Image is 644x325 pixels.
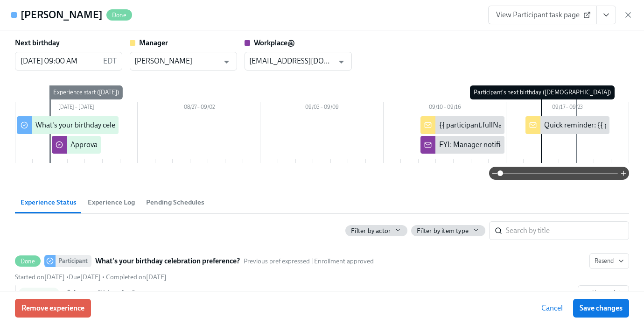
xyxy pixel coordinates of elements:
[15,273,167,282] div: • •
[15,102,138,114] div: [DATE] – [DATE]
[15,38,60,48] label: Next birthday
[334,55,349,69] button: Open
[470,85,615,99] div: Participant's next birthday ([DEMOGRAPHIC_DATA])
[496,10,589,20] span: View Participant task page
[345,225,407,236] button: Filter by actor
[88,197,135,208] span: Experience Log
[146,197,204,208] span: Pending Schedules
[244,257,374,266] span: This task uses the "Previous pref expressed | Enrollment approved" audience
[21,197,77,208] span: Experience Status
[583,289,624,298] span: Uncomplete
[72,288,135,298] span: Answer "I'd prefer:"
[595,256,624,266] span: Resend
[506,102,629,114] div: 09/17 – 09/23
[19,290,59,297] span: Completed
[95,255,240,267] strong: What's your birthday celebration preference?
[580,304,623,313] span: Save changes
[535,299,569,318] button: Cancel
[351,226,391,235] span: Filter by actor
[578,285,629,301] button: DoneParticipantWhat's your birthday celebration preference?Previous pref expressed | Enrollment a...
[21,8,103,22] h4: [PERSON_NAME]
[439,120,597,130] div: {{ participant.fullName }}'s upcoming birthday 🥳
[417,226,469,235] span: Filter by item type
[49,85,123,99] div: Experience start ([DATE])
[260,102,383,114] div: 09/03 – 09/09
[70,140,291,150] div: Approval enrollments for {{ [DOMAIN_NAME] | MMM Do }} birthdays
[541,304,563,313] span: Cancel
[506,221,629,240] input: Search by title
[15,299,91,318] button: Remove experience
[21,304,84,313] span: Remove experience
[384,102,506,114] div: 09/10 – 09/16
[69,273,101,281] span: Tuesday, August 26th 2025, 9:00 am
[103,56,117,66] p: EDT
[254,38,295,47] strong: Workplace@
[488,6,597,24] a: View Participant task page
[219,55,234,69] button: Open
[411,225,485,236] button: Filter by item type
[589,253,629,269] button: DoneParticipantWhat's your birthday celebration preference?Previous pref expressed | Enrollment a...
[56,255,91,267] div: Participant
[596,6,616,24] button: View task page
[139,38,168,47] strong: Manager
[106,12,132,19] span: Done
[35,120,178,130] div: What's your birthday celebration preference?
[138,102,260,114] div: 08/27 – 09/02
[15,258,41,265] span: Done
[106,273,167,281] span: Wednesday, August 20th 2025, 11:51 am
[573,299,629,318] button: Save changes
[15,273,65,281] span: Wednesday, August 20th 2025, 11:31 am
